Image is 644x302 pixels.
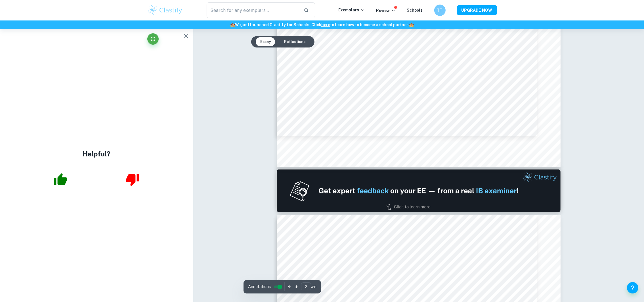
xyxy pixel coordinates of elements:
[280,37,310,46] button: Reflections
[277,169,561,212] img: Ad
[256,37,275,46] button: Essay
[1,22,643,28] h6: We just launched Clastify for Schools. Click to learn how to become a school partner.
[147,33,159,45] button: Fullscreen
[339,7,365,13] p: Exemplars
[248,284,271,290] span: Annotations
[147,5,183,16] img: Clastify logo
[627,282,638,293] button: Help and Feedback
[437,7,443,13] h6: TT
[457,5,497,15] button: UPGRADE NOW
[321,22,330,27] a: here
[207,2,299,18] input: Search for any exemplars...
[311,284,316,289] span: / 28
[409,22,414,27] span: 🏫
[83,149,110,159] h4: Helpful?
[230,22,235,27] span: 🏫
[376,7,396,14] p: Review
[434,5,446,16] button: TT
[407,8,423,13] a: Schools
